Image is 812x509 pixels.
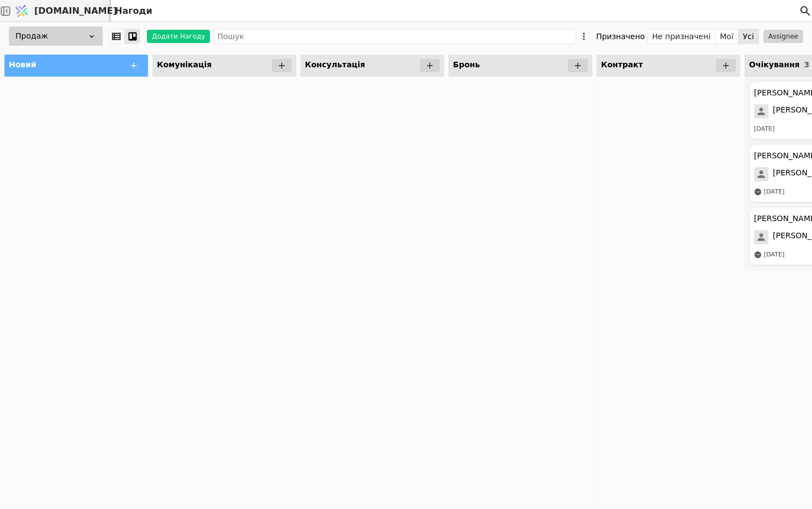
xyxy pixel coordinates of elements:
button: Усі [739,29,758,44]
img: online-store.svg [754,251,762,259]
span: Контракт [601,60,643,69]
div: [DATE] [764,187,784,197]
button: Додати Нагоду [147,30,210,43]
div: Продаж [9,26,103,46]
button: Assignee [763,30,803,43]
div: [DATE] [764,250,784,260]
input: Пошук [214,29,576,44]
a: [DOMAIN_NAME] [11,1,110,22]
img: Logo [13,1,30,22]
a: Додати Нагоду [140,30,210,43]
span: 3 [804,60,810,69]
span: Консультація [305,60,365,69]
div: [DATE] [754,125,774,134]
span: Бронь [453,60,480,69]
div: Призначено [596,29,645,44]
span: Очікування [749,60,800,69]
h2: Нагоди [110,4,152,18]
button: Не призначені [647,29,715,44]
button: Мої [715,29,739,44]
img: online-store.svg [754,188,762,196]
span: Новий [9,60,36,69]
span: Комунікація [157,60,212,69]
span: [DOMAIN_NAME] [34,4,117,18]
